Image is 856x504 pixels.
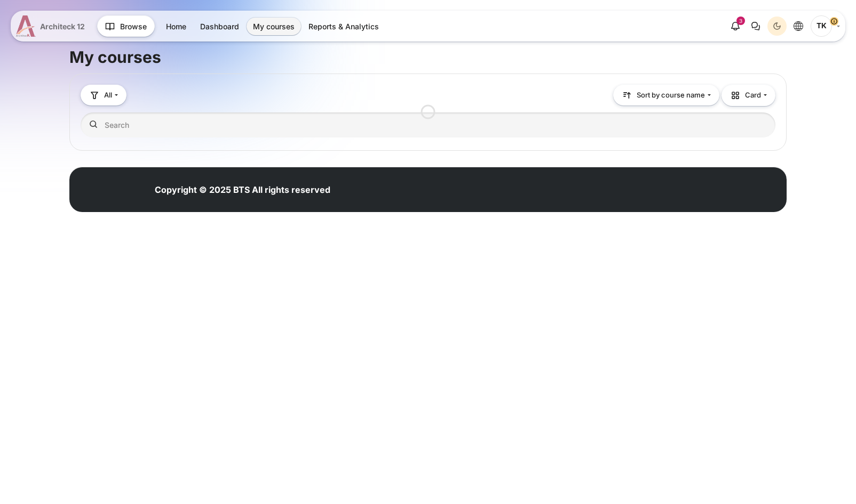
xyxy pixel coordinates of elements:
a: Reports & Analytics [302,18,385,35]
button: Browse [97,15,155,37]
button: Display drop-down menu [722,85,775,106]
a: User menu [811,15,840,37]
span: Card [730,90,761,101]
span: Thananthorn Khanijomdi [811,15,832,37]
div: 3 [736,17,745,25]
section: Content [69,31,787,151]
input: Search [81,112,775,137]
div: Course overview controls [81,85,775,140]
button: There are 0 unread conversations [746,17,765,36]
div: Dark Mode [769,18,785,34]
span: Browse [120,21,147,32]
strong: Copyright © 2025 BTS All rights reserved [155,184,330,195]
h1: My courses [69,47,161,68]
img: A12 [16,15,36,37]
div: Show notification window with 3 new notifications [726,17,745,36]
a: A12 A12 Architeck 12 [16,15,89,37]
span: Sort by course name [637,90,705,101]
a: Dashboard [194,18,245,35]
span: Architeck 12 [40,21,85,32]
button: Grouping drop-down menu [81,85,126,105]
span: All [104,90,112,101]
button: Light Mode Dark Mode [767,17,787,36]
section: Course overview [69,74,787,151]
button: Sorting drop-down menu [613,85,719,105]
a: My courses [247,18,301,35]
a: Home [160,18,193,35]
button: Languages [789,17,808,36]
